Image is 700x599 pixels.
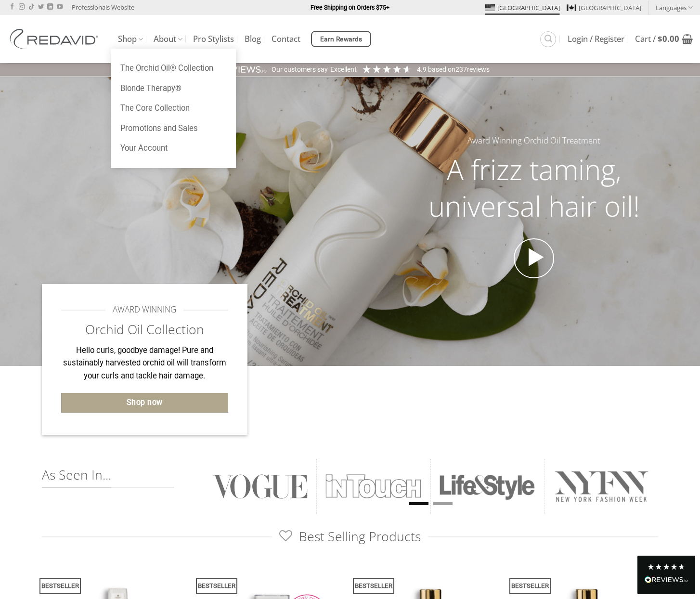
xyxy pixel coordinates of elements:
[154,30,182,49] a: About
[567,0,641,15] a: [GEOGRAPHIC_DATA]
[272,65,328,75] div: Our customers say
[410,151,658,224] h2: A frizz taming, universal hair oil!
[111,118,236,139] a: Promotions and Sales
[113,303,176,316] span: AWARD WINNING
[193,30,234,48] a: Pro Stylists
[568,35,624,43] span: Login / Register
[111,78,236,99] a: Blonde Therapy®
[57,4,63,11] a: Follow on YouTube
[647,563,686,571] div: 4.8 Stars
[311,31,371,47] a: Earn Rewards
[635,35,679,43] span: Cart /
[658,33,679,44] bdi: 0.00
[9,4,15,11] a: Follow on Facebook
[210,65,267,74] img: REVIEWS.io
[467,65,490,73] span: reviews
[320,34,363,45] span: Earn Rewards
[433,502,453,505] li: Page dot 2
[61,321,228,338] h2: Orchid Oil Collection
[645,576,688,583] img: REVIEWS.io
[514,238,554,279] a: Open video in lightbox
[111,58,236,78] a: The Orchid Oil® Collection
[61,344,228,383] p: Hello curls, goodbye damage! Pure and sustainably harvested orchid oil will transform your curls ...
[568,30,624,48] a: Login / Register
[42,467,111,488] span: As Seen In...
[635,28,693,50] a: View cart
[540,31,556,47] a: Search
[410,134,658,147] h5: Award Winning Orchid Oil Treatment
[19,4,25,11] a: Follow on Instagram
[111,98,236,118] a: The Core Collection
[417,65,428,73] span: 4.9
[658,33,662,44] span: $
[362,64,412,74] div: 4.92 Stars
[61,393,228,413] a: Shop now
[272,30,300,48] a: Contact
[656,0,693,14] a: Languages
[47,4,53,11] a: Follow on LinkedIn
[118,30,143,49] a: Shop
[28,4,34,11] a: Follow on TikTok
[127,396,163,409] span: Shop now
[245,30,261,48] a: Blog
[645,574,688,587] div: Read All Reviews
[485,0,560,15] a: [GEOGRAPHIC_DATA]
[111,138,236,158] a: Your Account
[279,528,420,545] span: Best Selling Products
[455,65,467,73] span: 237
[409,502,428,505] li: Page dot 1
[311,4,389,11] strong: Free Shipping on Orders $75+
[637,556,695,594] div: Read All Reviews
[7,29,104,49] img: REDAVID Salon Products | United States
[38,4,44,11] a: Follow on Twitter
[428,65,455,73] span: Based on
[330,65,357,75] div: Excellent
